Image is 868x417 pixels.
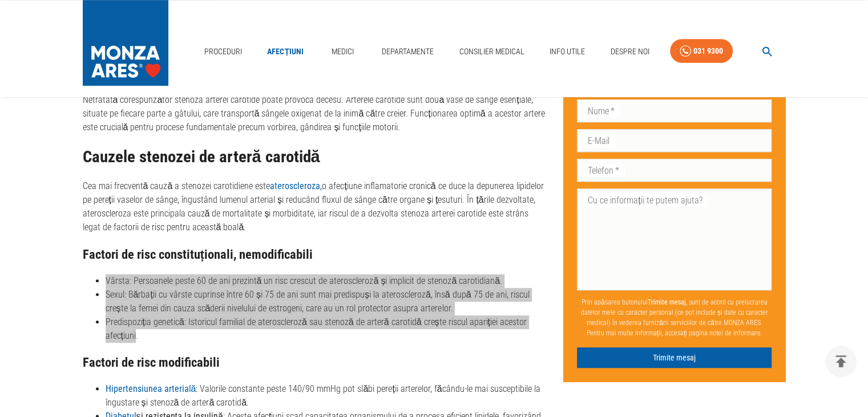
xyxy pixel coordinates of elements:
button: delete [825,346,857,377]
li: Vârsta: Persoanele peste 60 de ani prezintă un risc crescut de ateroscleroză și implicit de steno... [106,274,546,288]
p: Prin apăsarea butonului , sunt de acord cu prelucrarea datelor mele cu caracter personal (ce pot ... [577,292,772,343]
a: ateroscleroza, [270,181,322,191]
a: Consilier Medical [454,40,528,63]
h3: Factori de risc constituționali, nemodificabili [83,247,546,262]
button: Trimite mesaj [577,347,772,368]
a: 031 9300 [670,39,733,63]
li: : Valorile constante peste 140/90 mmHg pot slăbi pereții arterelor, făcându-le mai susceptibile l... [106,382,546,410]
li: Predispoziția genetică: Istoricul familial de ateroscleroză sau stenoză de arteră carotidă crește... [106,315,546,343]
div: 031 9300 [693,44,723,58]
a: Departamente [377,40,438,63]
b: Trimite mesaj [648,298,686,306]
a: Proceduri [200,40,247,63]
p: Cea mai frecventă cauză a stenozei carotidiene este o afecțiune inflamatorie cronică ce duce la d... [83,179,546,234]
a: Afecțiuni [263,40,308,63]
li: Sexul: Bărbații cu vârste cuprinse între 60 și 75 de ani sunt mai predispuși la ateroscleroză, în... [106,288,546,315]
a: Despre Noi [605,40,653,63]
a: Info Utile [545,40,590,63]
h3: Factori de risc modificabili [83,355,546,370]
a: Hipertensiunea arterială [106,383,196,394]
h2: Cauzele stenozei de arteră carotidă [83,148,546,166]
a: Medici [324,40,361,63]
